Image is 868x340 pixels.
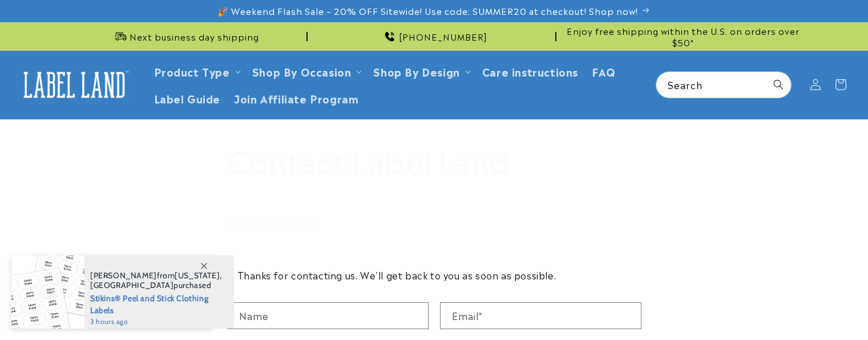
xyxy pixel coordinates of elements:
span: Shop By Occasion [252,65,352,78]
summary: Shop By Occasion [245,58,367,85]
a: Join Affiliate Program [227,85,365,111]
span: Enjoy free shipping within the U.S. on orders over $50* [561,25,805,47]
div: Announcement [561,22,805,50]
img: Label Land [17,67,131,102]
a: Label Land [13,63,136,107]
span: Next business day shipping [130,31,259,42]
span: Care instructions [482,65,578,78]
div: [PHONE_NUMBER] [227,213,641,229]
a: Product Type [154,63,230,79]
summary: Shop By Design [366,58,475,85]
a: Shop By Design [373,63,459,79]
span: FAQ [592,65,616,78]
span: from , purchased [90,271,222,290]
span: [PERSON_NAME] [90,270,157,281]
a: Care instructions [475,58,585,85]
a: FAQ [585,58,623,85]
div: Announcement [63,22,308,50]
summary: Product Type [147,58,245,85]
span: [GEOGRAPHIC_DATA] [90,280,173,290]
span: 🎉 Weekend Flash Sale – 20% OFF Sitewide! Use code: SUMMER20 at checkout! Shop now! [217,5,638,17]
span: [PHONE_NUMBER] [399,31,487,42]
span: Join Affiliate Program [234,91,358,105]
span: Label Guide [154,91,221,105]
div: Announcement [312,22,556,50]
h2: Thanks for contacting us. We'll get back to you as soon as possible. [227,270,641,279]
h1: Contact Label Land [227,140,641,179]
span: [US_STATE] [175,270,220,281]
a: Label Guide [147,85,228,111]
button: Search [766,72,791,97]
